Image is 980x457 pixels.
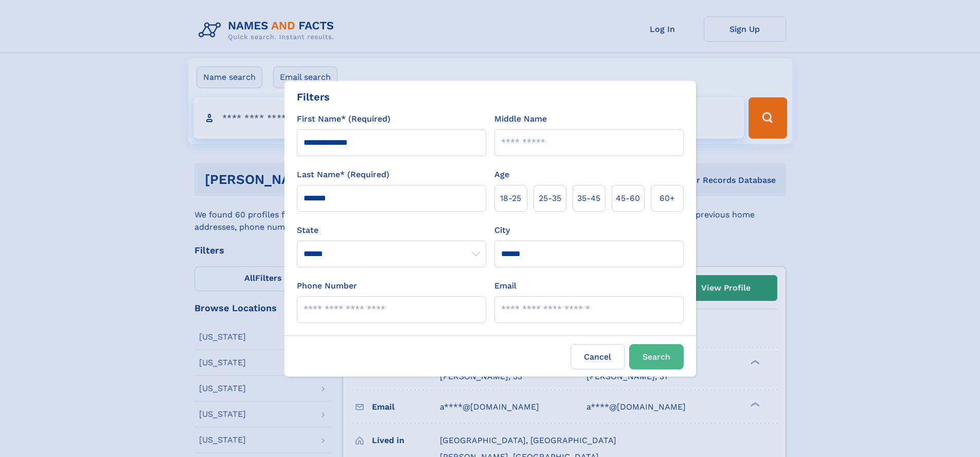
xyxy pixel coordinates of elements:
[571,344,625,369] label: Cancel
[629,344,684,369] button: Search
[297,280,357,292] label: Phone Number
[494,224,510,236] label: City
[297,89,330,105] div: Filters
[539,192,561,205] span: 25‑35
[660,192,675,205] span: 60+
[500,192,521,205] span: 18‑25
[297,113,390,125] label: First Name* (Required)
[297,168,389,181] label: Last Name* (Required)
[297,224,486,236] label: State
[494,168,509,181] label: Age
[616,192,640,205] span: 45‑60
[494,113,547,125] label: Middle Name
[494,280,516,292] label: Email
[577,192,600,205] span: 35‑45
